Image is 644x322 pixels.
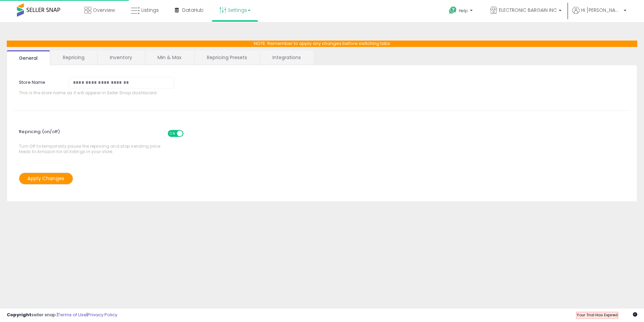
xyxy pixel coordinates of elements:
a: Repricing [51,50,97,65]
span: Overview [93,7,115,14]
span: ON [168,131,177,137]
span: Hi [PERSON_NAME] [581,7,622,14]
span: Repricing (on/off) [19,125,190,144]
a: Repricing Presets [195,50,259,65]
span: ELECTRONIC BARGAIN INC [499,7,557,14]
span: OFF [183,131,193,137]
a: Integrations [260,50,313,65]
a: Hi [PERSON_NAME] [572,7,626,22]
span: Help [459,8,468,14]
p: NOTE: Remember to apply any changes before switching tabs [7,41,637,47]
a: Privacy Policy [88,312,117,318]
i: Get Help [449,6,457,15]
span: This is the store name as it will appear in Seller Snap dashboard. [19,90,179,95]
a: Help [444,1,479,22]
a: Terms of Use [58,312,87,318]
label: Store Name [14,77,64,86]
div: seller snap | | [7,312,117,318]
a: Min & Max [145,50,194,65]
span: DataHub [182,7,204,14]
span: Turn Off to temporarily pause the repricing and stop sending price feeds to Amazon for all listin... [19,127,164,154]
span: Your Trial Has Expired [577,312,618,318]
a: General [7,50,50,65]
a: Inventory [98,50,144,65]
strong: Copyright [7,312,31,318]
span: Listings [141,7,159,14]
button: Apply Changes [19,173,73,184]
